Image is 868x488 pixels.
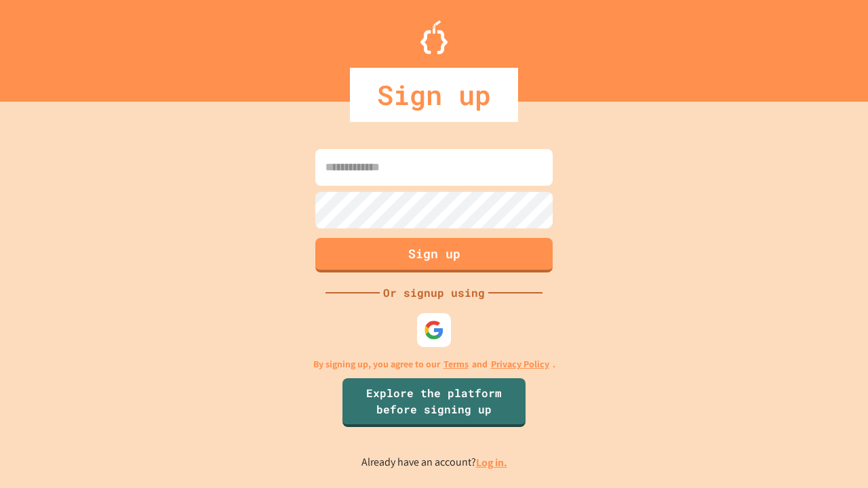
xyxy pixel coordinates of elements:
[350,68,518,122] div: Sign up
[476,455,507,470] a: Log in.
[420,20,448,54] img: Logo.svg
[315,238,553,272] button: Sign up
[424,320,444,340] img: google-icon.svg
[443,357,469,371] a: Terms
[380,285,488,301] div: Or signup using
[361,454,507,471] p: Already have an account?
[313,357,555,371] p: By signing up, you agree to our and .
[342,378,526,427] a: Explore the platform before signing up
[491,357,549,371] a: Privacy Policy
